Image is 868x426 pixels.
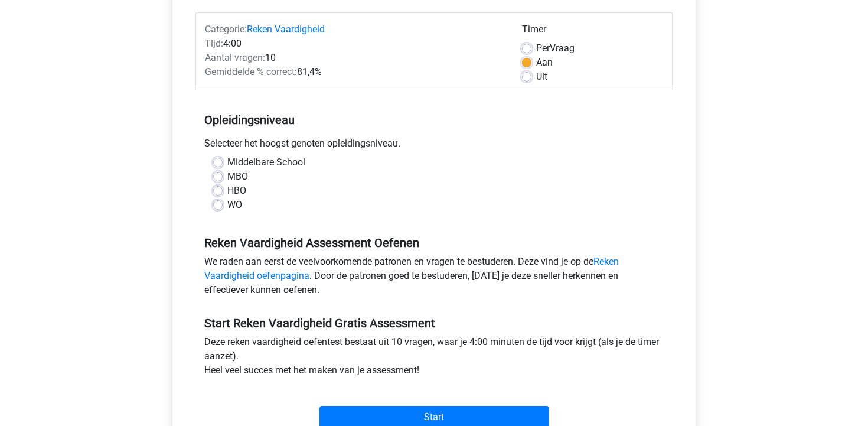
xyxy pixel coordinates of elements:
label: Vraag [536,41,575,56]
label: Uit [536,70,547,84]
span: Aantal vragen: [205,52,265,63]
h5: Opleidingsniveau [204,108,664,132]
h5: Start Reken Vaardigheid Gratis Assessment [204,316,664,330]
label: MBO [227,170,248,184]
div: We raden aan eerst de veelvoorkomende patronen en vragen te bestuderen. Deze vind je op de . Door... [195,255,673,302]
div: 10 [196,51,513,65]
div: 4:00 [196,37,513,51]
label: HBO [227,184,246,198]
span: Per [536,43,550,54]
div: Selecteer het hoogst genoten opleidingsniveau. [195,136,673,155]
a: Reken Vaardigheid [247,24,325,35]
div: 81,4% [196,65,513,79]
label: Middelbare School [227,155,305,170]
span: Tijd: [205,38,223,49]
div: Deze reken vaardigheid oefentest bestaat uit 10 vragen, waar je 4:00 minuten de tijd voor krijgt ... [195,335,673,382]
label: WO [227,198,242,212]
h5: Reken Vaardigheid Assessment Oefenen [204,236,664,250]
div: Timer [522,22,663,41]
span: Categorie: [205,24,247,35]
span: Gemiddelde % correct: [205,66,297,77]
label: Aan [536,56,553,70]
